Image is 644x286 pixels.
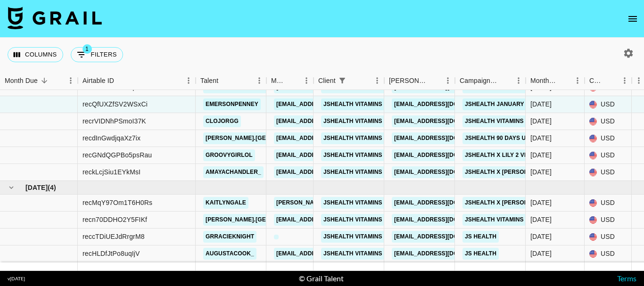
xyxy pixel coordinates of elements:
a: JS Health [462,231,499,243]
div: recQfUXZfSV2WSxCi [83,99,148,109]
a: [EMAIL_ADDRESS][DOMAIN_NAME] [274,98,380,110]
a: JSHealth Vitamins US [321,132,394,144]
a: JSHealth January [462,98,527,110]
button: Sort [349,74,362,87]
button: Menu [441,74,455,88]
div: USD [585,195,632,212]
div: v [DATE] [8,276,25,282]
div: Campaign (Type) [460,72,498,90]
a: JSHealth Vitamins US [321,197,394,209]
div: Jan '25 [530,150,552,160]
a: [EMAIL_ADDRESS][DOMAIN_NAME] [392,132,497,144]
button: open drawer [623,9,642,28]
a: kaitlyngale [203,197,248,209]
button: Select columns [8,47,63,62]
a: [EMAIL_ADDRESS][DOMAIN_NAME] [274,132,380,144]
div: Month Due [5,72,38,90]
a: [EMAIL_ADDRESS][DOMAIN_NAME] [392,231,497,243]
button: Sort [604,74,618,87]
div: Campaign (Type) [455,72,526,90]
a: amayachandler_ [203,166,264,178]
div: USD [585,212,632,229]
a: JSHealth x Lily 2 Videos [462,149,545,161]
div: Airtable ID [83,72,114,90]
button: hide children [5,181,18,194]
div: USD [585,113,632,130]
button: Menu [64,74,78,88]
span: ( 4 ) [48,183,56,192]
div: [PERSON_NAME] [389,72,428,90]
div: Month Due [526,72,585,90]
div: Client [318,72,336,90]
div: reccTDiUEJdRrgrM8 [83,232,145,241]
a: Terms [617,274,636,283]
a: JSHealth x [PERSON_NAME] 2 Videos [462,166,581,178]
a: JSHealth Vitamins US [321,149,394,161]
div: Jan '25 [530,116,552,126]
div: USD [585,164,632,181]
button: Sort [557,74,570,87]
a: JSHealth Vitamins US [321,248,394,260]
img: Grail Talent [8,7,102,29]
a: [EMAIL_ADDRESS][DOMAIN_NAME] [274,149,380,161]
a: JS Health [462,248,499,260]
button: Sort [114,74,127,87]
div: Airtable ID [78,72,196,90]
div: Dec '24 [530,198,552,207]
div: Dec '24 [530,215,552,224]
a: JSHealth Vitamins [462,115,526,127]
a: [EMAIL_ADDRESS][DOMAIN_NAME] [392,149,497,161]
div: Currency [585,72,632,90]
a: [EMAIL_ADDRESS][DOMAIN_NAME] [392,248,497,260]
div: Talent [196,72,266,90]
div: recn70DDHO2Y5FIKf [83,215,147,224]
div: Dec '24 [530,249,552,258]
button: Menu [252,74,266,88]
a: groovygirlol [203,149,255,161]
div: USD [585,130,632,147]
a: [PERSON_NAME].[GEOGRAPHIC_DATA] [203,132,320,144]
a: JSHealth Vitamins US [321,115,394,127]
div: USD [585,96,632,113]
button: Sort [428,74,441,87]
a: grracieknight [203,231,256,243]
a: [EMAIL_ADDRESS][DOMAIN_NAME] [392,166,497,178]
button: Menu [570,74,585,88]
button: Menu [618,74,632,88]
div: recdInGwdjqaXz7ix [83,133,140,143]
a: JSHealth 90 days usage [462,132,545,144]
a: [EMAIL_ADDRESS][DOMAIN_NAME] [392,197,497,209]
a: [PERSON_NAME][EMAIL_ADDRESS][DOMAIN_NAME] [274,197,428,209]
div: © Grail Talent [299,274,344,283]
div: USD [585,147,632,164]
a: JSHealth Vitamins US [321,98,394,110]
a: JSHealth Vitamins US [321,166,394,178]
a: JSHealth Vitamins US [321,231,394,243]
div: Booker [384,72,455,90]
a: clojorgg [203,115,241,127]
div: Manager [266,72,314,90]
button: Menu [182,74,196,88]
a: [EMAIL_ADDRESS][DOMAIN_NAME] [274,214,380,226]
div: recMqY97Om1T6H0Rs [83,198,152,207]
a: emersonpenney [203,98,261,110]
div: Jan '25 [530,99,552,109]
a: [EMAIL_ADDRESS][DOMAIN_NAME] [392,115,497,127]
div: Talent [200,72,218,90]
div: Jan '25 [530,167,552,177]
div: 1 active filter [336,74,349,87]
div: Manager [271,72,286,90]
a: [EMAIL_ADDRESS][DOMAIN_NAME] [274,248,380,260]
a: JSHealth Vitamins US [321,214,394,226]
a: JSHealth x [PERSON_NAME] - Hair Growth Serum [462,197,622,209]
button: Sort [498,74,512,87]
div: reckLcjSiu1EYkMsI [83,167,140,177]
button: Menu [512,74,526,88]
button: Show filters [336,74,349,87]
div: Dec '24 [530,232,552,241]
a: augustacook_ [203,248,256,260]
button: Show filters [71,47,123,62]
span: 1 [83,44,92,54]
span: [DATE] [25,183,48,192]
div: Jan '25 [530,133,552,143]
